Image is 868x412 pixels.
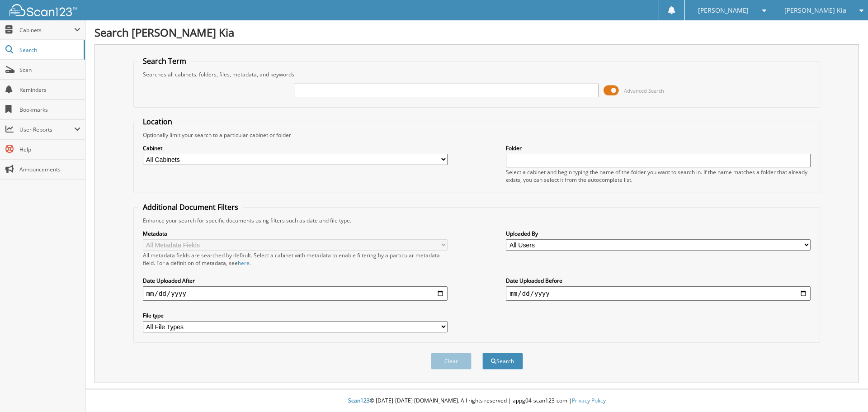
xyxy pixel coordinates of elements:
span: Help [19,146,80,153]
label: Metadata [143,230,448,237]
label: Date Uploaded Before [506,277,811,284]
h1: Search [PERSON_NAME] Kia [94,25,859,40]
img: scan123-logo-white.svg [9,4,77,16]
label: Date Uploaded After [143,277,448,284]
span: User Reports [19,126,74,133]
button: Clear [431,353,472,369]
legend: Search Term [138,56,191,66]
label: Folder [506,144,811,152]
label: Cabinet [143,144,448,152]
div: Optionally limit your search to a particular cabinet or folder [138,131,816,139]
div: Searches all cabinets, folders, files, metadata, and keywords [138,71,816,78]
div: All metadata fields are searched by default. Select a cabinet with metadata to enable filtering b... [143,251,448,267]
span: Bookmarks [19,106,80,114]
div: Enhance your search for specific documents using filters such as date and file type. [138,217,816,224]
legend: Location [138,117,177,127]
span: Search [19,46,79,54]
span: [PERSON_NAME] [698,8,749,13]
div: Select a cabinet and begin typing the name of the folder you want to search in. If the name match... [506,168,811,184]
legend: Additional Document Filters [138,202,243,212]
input: end [506,286,811,301]
span: Scan123 [348,397,370,404]
span: [PERSON_NAME] Kia [784,8,846,13]
button: Search [482,353,523,369]
a: Privacy Policy [572,397,606,404]
div: © [DATE]-[DATE] [DOMAIN_NAME]. All rights reserved | appg04-scan123-com | [85,390,868,412]
span: Scan [19,66,80,74]
label: Uploaded By [506,230,811,237]
a: here [238,259,250,267]
span: Cabinets [19,26,74,34]
input: start [143,286,448,301]
label: File type [143,312,448,319]
span: Announcements [19,166,80,173]
span: Reminders [19,86,80,94]
span: Advanced Search [624,87,664,94]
